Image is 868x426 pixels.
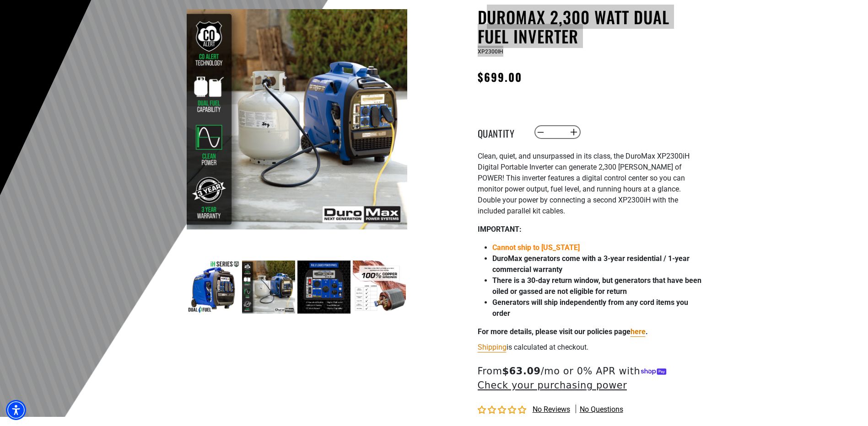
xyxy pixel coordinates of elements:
[478,225,522,234] strong: IMPORTANT:
[492,276,701,296] strong: There is a 30-day return window, but generators that have been oiled or gassed are not eligible f...
[478,126,523,138] label: Quantity
[533,405,570,414] span: No reviews
[478,152,690,215] span: Clean, quiet, and unsurpassed in its class, the DuroMax XP2300iH Digital Portable Inverter can ge...
[631,327,646,336] a: For more details, please visit our policies page here - open in a new tab
[492,243,580,252] span: Cannot ship to [US_STATE]
[492,254,690,274] strong: DuroMax generators come with a 3-year residential / 1-year commercial warranty
[478,406,528,415] span: 0.00 stars
[6,400,26,420] div: Accessibility Menu
[580,405,623,415] span: No questions
[478,327,648,336] strong: For more details, please visit our policies page .
[478,69,523,85] span: $699.00
[478,341,702,353] div: is calculated at checkout.
[478,343,507,351] a: Shipping
[478,48,503,55] span: XP2300IH
[478,7,702,46] h1: DuroMax 2,300 Watt Dual Fuel Inverter
[492,298,688,318] strong: Generators will ship independently from any cord items you order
